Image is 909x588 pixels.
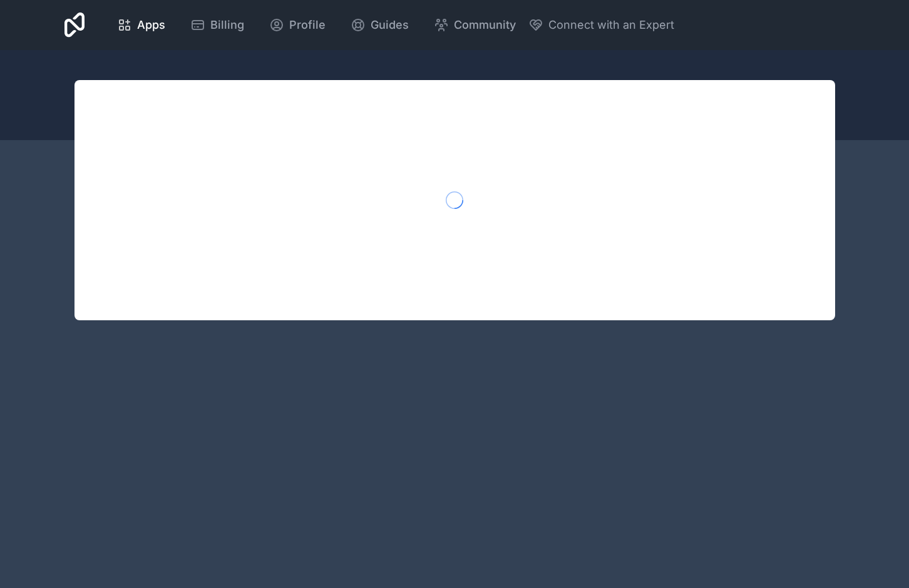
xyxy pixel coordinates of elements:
[548,16,674,34] span: Connect with an Expert
[371,16,409,34] span: Guides
[180,11,254,39] a: Billing
[341,11,419,39] a: Guides
[289,16,326,34] span: Profile
[454,16,516,34] span: Community
[259,11,336,39] a: Profile
[137,16,165,34] span: Apps
[210,16,244,34] span: Billing
[107,11,175,39] a: Apps
[424,11,526,39] a: Community
[528,16,674,34] button: Connect with an Expert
